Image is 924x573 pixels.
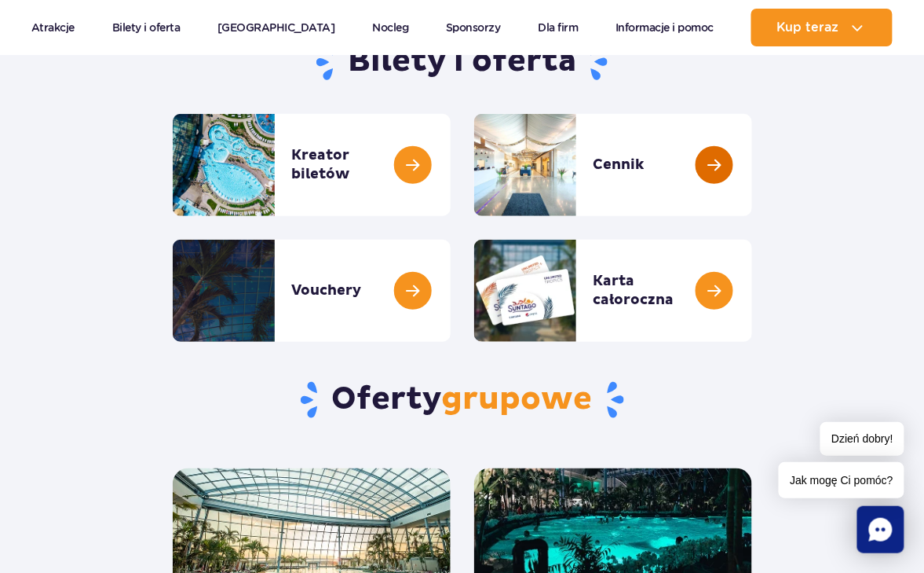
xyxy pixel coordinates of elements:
[538,9,578,46] a: Dla firm
[446,9,501,46] a: Sponsorzy
[615,9,714,46] a: Informacje i pomoc
[857,506,904,553] div: Chat
[779,462,904,498] span: Jak mogę Ci pomóc?
[776,20,838,35] span: Kup teraz
[217,9,335,46] a: [GEOGRAPHIC_DATA]
[820,422,904,456] span: Dzień dobry!
[751,9,893,46] button: Kup teraz
[372,9,408,46] a: Nocleg
[173,42,752,83] h1: Bilety i oferta
[173,380,752,421] h2: Oferty
[442,380,593,419] span: grupowe
[31,9,75,46] a: Atrakcje
[112,9,181,46] a: Bilety i oferta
